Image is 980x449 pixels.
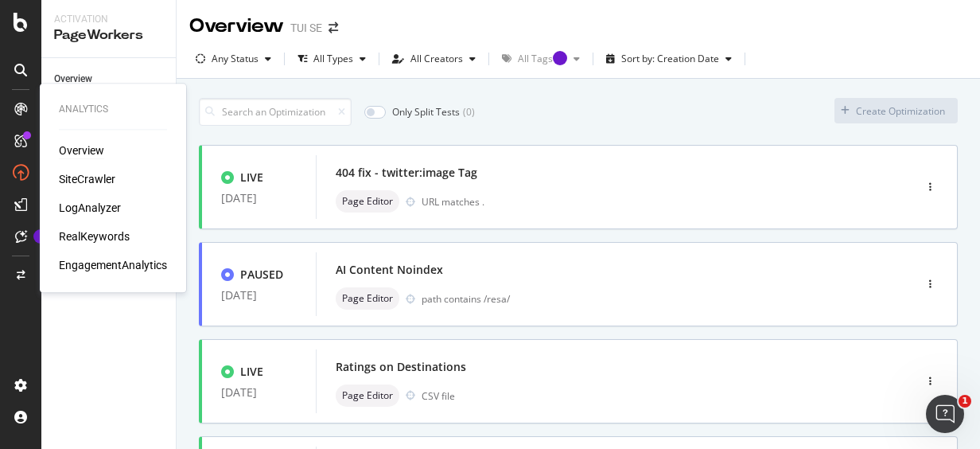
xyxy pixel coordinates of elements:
input: Search an Optimization [199,98,352,126]
button: All TagsTooltip anchor [496,46,586,72]
div: TUI SE [290,20,322,36]
div: arrow-right-arrow-left [329,22,338,33]
div: Tooltip anchor [33,229,48,244]
div: All Tags [518,54,567,64]
div: Ratings on Destinations [336,359,466,375]
div: Tooltip anchor [553,51,567,65]
iframe: Intercom live chat [926,395,964,433]
div: Overview [54,71,92,88]
div: neutral label [336,190,399,213]
div: neutral label [336,287,399,310]
span: Page Editor [342,391,393,400]
span: Page Editor [342,294,393,303]
div: path contains /resa/ [422,292,846,306]
div: [DATE] [221,192,297,205]
button: All Types [291,46,372,72]
div: [DATE] [221,386,297,399]
div: All Types [313,54,353,64]
div: 404 fix - twitter:image Tag [336,165,477,181]
a: RealKeywords [59,228,130,244]
div: ( 0 ) [463,105,475,119]
a: LogAnalyzer [59,200,121,216]
span: Page Editor [342,197,393,206]
div: Only Split Tests [392,105,460,119]
div: URL matches . [422,195,846,209]
a: Overview [54,71,165,88]
div: Overview [189,13,284,40]
a: Overview [59,143,104,158]
div: Create Optimization [856,104,945,118]
a: EngagementAnalytics [59,257,167,273]
div: PageWorkers [54,26,163,45]
button: All Creators [386,46,482,72]
a: SiteCrawler [59,171,115,187]
div: PAUSED [240,267,283,283]
div: Sort by: Creation Date [621,54,719,64]
div: [DATE] [221,289,297,302]
div: LIVE [240,364,263,380]
div: CSV file [422,389,455,403]
button: Sort by: Creation Date [600,46,738,72]
span: 1 [959,395,971,408]
div: AI Content Noindex [336,262,443,278]
div: Any Status [212,54,259,64]
div: All Creators [410,54,463,64]
div: Analytics [59,103,167,116]
button: Create Optimization [834,98,958,123]
div: LIVE [240,170,263,185]
div: neutral label [336,385,399,407]
div: Activation [54,13,163,26]
button: Any Status [189,46,278,72]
